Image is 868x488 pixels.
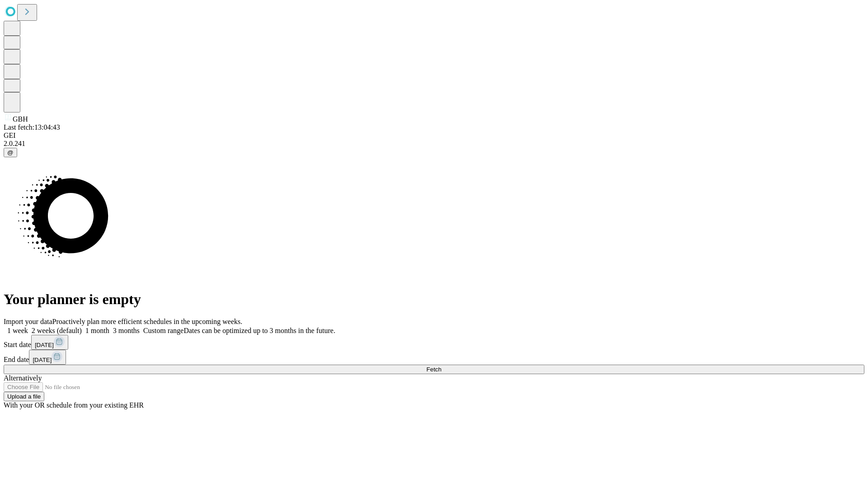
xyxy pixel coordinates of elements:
[4,291,864,308] h1: Your planner is empty
[4,140,864,148] div: 2.0.241
[426,366,441,373] span: Fetch
[4,148,17,157] button: @
[52,318,242,325] span: Proactively plan more efficient schedules in the upcoming weeks.
[33,357,52,363] span: [DATE]
[7,327,28,334] span: 1 week
[35,342,54,348] span: [DATE]
[4,374,42,382] span: Alternatively
[4,131,864,140] div: GEI
[31,335,68,350] button: [DATE]
[4,401,144,409] span: With your OR schedule from your existing EHR
[4,392,44,401] button: Upload a file
[113,327,140,334] span: 3 months
[85,327,109,334] span: 1 month
[29,350,66,365] button: [DATE]
[184,327,335,334] span: Dates can be optimized up to 3 months in the future.
[143,327,184,334] span: Custom range
[4,335,864,350] div: Start date
[4,318,52,325] span: Import your data
[32,327,82,334] span: 2 weeks (default)
[7,149,14,156] span: @
[13,115,28,123] span: GBH
[4,350,864,365] div: End date
[4,123,60,131] span: Last fetch: 13:04:43
[4,365,864,374] button: Fetch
